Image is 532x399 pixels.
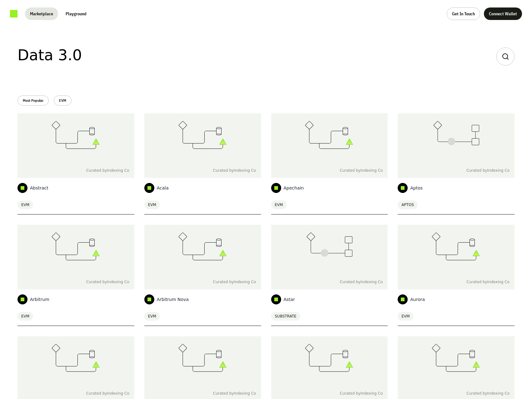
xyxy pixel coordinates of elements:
[340,391,383,396] span: Curated by Indexing Co
[466,391,510,396] span: Curated by Indexing Co
[410,296,425,303] span: Aurora
[144,312,160,321] span: EVM
[340,279,383,284] span: Curated by Indexing Co
[284,185,304,191] span: Apechain
[484,7,522,20] button: Connect Wallet
[213,168,256,173] span: Curated by Indexing Co
[17,200,33,209] span: EVM
[284,296,295,303] span: Astar
[61,7,92,20] button: Playground
[410,185,423,191] span: Aptos
[17,312,33,321] span: EVM
[144,200,160,209] span: EVM
[157,296,189,303] span: Arbitrum Nova
[17,47,82,66] h1: Data 3.0
[398,312,413,321] span: EVM
[466,279,510,284] span: Curated by Indexing Co
[157,185,169,191] span: Acala
[271,312,300,321] span: SUBSTRATE
[86,391,129,396] span: Curated by Indexing Co
[466,168,510,173] span: Curated by Indexing Co
[30,185,48,191] span: Abstract
[30,296,49,303] span: Arbitrum
[17,96,49,106] button: Most Popular
[213,279,256,284] span: Curated by Indexing Co
[54,96,72,106] button: EVM
[213,391,256,396] span: Curated by Indexing Co
[398,200,418,209] span: APTOS
[25,7,58,20] button: Marketplace
[86,168,129,173] span: Curated by Indexing Co
[86,279,129,284] span: Curated by Indexing Co
[447,7,480,20] button: Get In Touch
[271,200,287,209] span: EVM
[340,168,383,173] span: Curated by Indexing Co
